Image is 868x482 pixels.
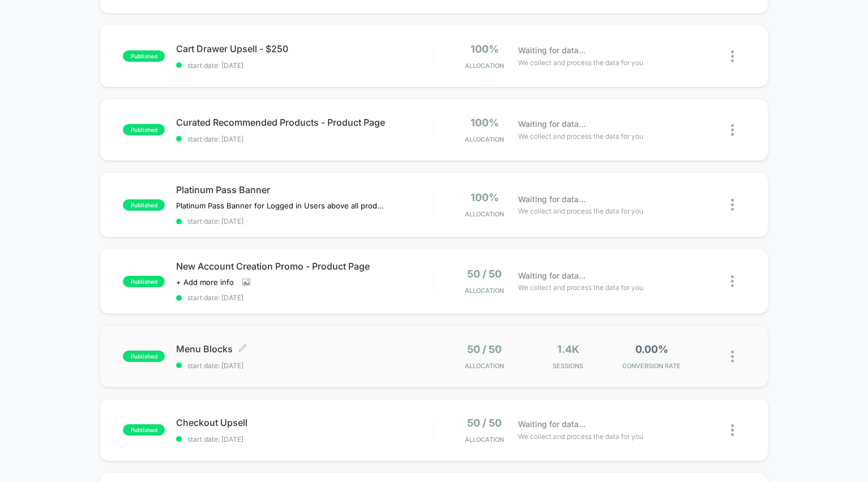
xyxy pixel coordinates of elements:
[471,191,499,203] span: 100%
[176,261,433,272] span: New Account Creation Promo - Product Page
[518,282,643,293] span: We collect and process the data for you
[731,424,734,436] img: close
[176,217,433,225] span: start date: [DATE]
[123,351,165,362] span: published
[361,229,395,240] input: Volume
[176,201,386,210] span: Platinum Pass Banner for Logged in Users above all products on product pages
[123,424,165,436] span: published
[465,62,504,70] span: Allocation
[176,361,433,370] span: start date: [DATE]
[176,435,433,443] span: start date: [DATE]
[471,43,499,55] span: 100%
[465,287,504,295] span: Allocation
[8,210,437,221] input: Seek
[176,184,433,195] span: Platinum Pass Banner
[731,50,734,62] img: close
[731,124,734,136] img: close
[518,44,585,57] span: Waiting for data...
[176,293,433,302] span: start date: [DATE]
[6,225,24,244] button: Play, NEW DEMO 2025-VEED.mp4
[731,351,734,362] img: close
[176,417,433,428] span: Checkout Upsell
[467,268,502,280] span: 50 / 50
[176,117,433,128] span: Curated Recommended Products - Product Page
[518,57,643,68] span: We collect and process the data for you
[176,61,433,70] span: start date: [DATE]
[518,118,585,130] span: Waiting for data...
[465,436,504,443] span: Allocation
[123,199,165,211] span: published
[518,131,643,142] span: We collect and process the data for you
[309,228,339,241] div: Duration
[557,343,579,355] span: 1.4k
[123,50,165,62] span: published
[731,275,734,287] img: close
[518,431,643,442] span: We collect and process the data for you
[123,124,165,135] span: published
[465,210,504,218] span: Allocation
[176,278,234,287] span: + Add more info
[518,418,585,430] span: Waiting for data...
[635,343,668,355] span: 0.00%
[465,362,504,370] span: Allocation
[176,343,433,355] span: Menu Blocks
[465,135,504,143] span: Allocation
[176,135,433,143] span: start date: [DATE]
[176,43,433,54] span: Cart Drawer Upsell - $250
[613,362,690,370] span: CONVERSION RATE
[208,111,235,138] button: Play, NEW DEMO 2025-VEED.mp4
[529,362,607,370] span: Sessions
[281,228,307,241] div: Current time
[518,206,643,216] span: We collect and process the data for you
[123,276,165,287] span: published
[467,417,502,429] span: 50 / 50
[518,270,585,282] span: Waiting for data...
[518,193,585,206] span: Waiting for data...
[471,117,499,129] span: 100%
[467,343,502,355] span: 50 / 50
[731,199,734,211] img: close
